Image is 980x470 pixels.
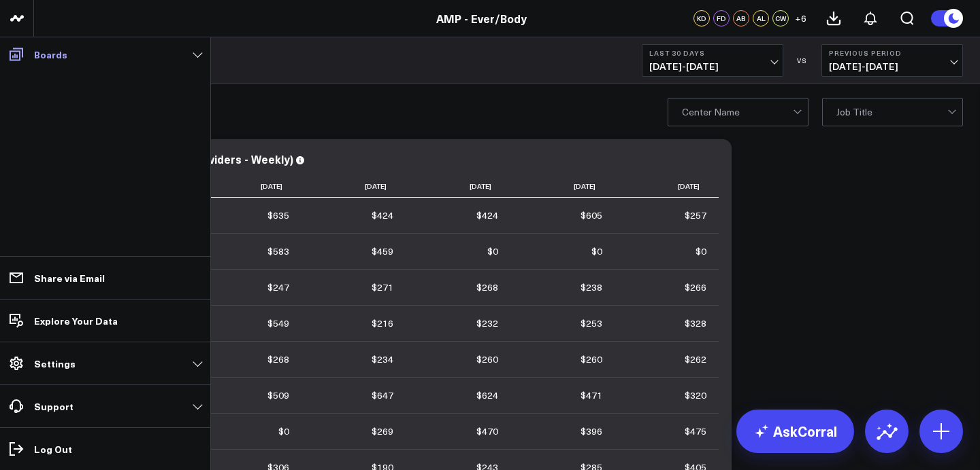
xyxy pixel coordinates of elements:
a: AskCorral [736,410,854,453]
div: VS [790,56,815,65]
div: $635 [267,209,289,222]
th: [DATE] [197,175,301,198]
span: [DATE] - [DATE] [649,61,776,72]
p: Boards [34,49,67,60]
div: $269 [372,424,393,438]
p: Explore Your Data [34,315,118,326]
button: Last 30 Days[DATE]-[DATE] [642,44,783,77]
th: [DATE] [510,175,615,198]
div: $247 [267,281,289,294]
div: $459 [372,245,393,258]
th: [DATE] [615,175,719,198]
div: $509 [267,388,289,402]
button: Previous Period[DATE]-[DATE] [821,44,963,77]
div: $268 [476,281,498,294]
span: + 6 [795,14,806,23]
div: $624 [476,388,498,402]
div: $396 [581,424,602,438]
div: $470 [476,424,498,438]
div: $0 [487,245,498,258]
div: $549 [267,317,289,330]
b: Last 30 Days [649,49,776,57]
div: $0 [696,245,706,258]
button: +6 [792,10,808,26]
div: $424 [476,209,498,222]
div: $271 [372,281,393,294]
th: [DATE] [406,175,510,198]
div: $0 [278,424,289,438]
div: $260 [581,352,602,366]
b: Previous Period [829,49,955,57]
div: $262 [685,352,706,366]
p: Share via Email [34,272,105,283]
div: $424 [372,209,393,222]
div: $268 [267,352,289,366]
div: $238 [581,281,602,294]
div: $328 [685,317,706,330]
div: CW [772,10,789,26]
span: [DATE] - [DATE] [829,61,955,72]
th: [DATE] [301,175,406,198]
div: AL [753,10,769,26]
p: Support [34,401,73,412]
div: $647 [372,388,393,402]
div: $234 [372,352,393,366]
div: $216 [372,317,393,330]
div: AB [733,10,749,26]
a: AMP - Ever/Body [436,11,527,26]
div: $471 [581,388,602,402]
div: $257 [685,209,706,222]
div: $320 [685,388,706,402]
div: $253 [581,317,602,330]
div: $0 [591,245,602,258]
div: $475 [685,424,706,438]
div: KD [693,10,710,26]
p: Log Out [34,444,72,454]
a: Log Out [4,437,206,461]
p: Settings [34,358,76,369]
div: $583 [267,245,289,258]
div: FD [713,10,730,26]
div: $266 [685,281,706,294]
div: $260 [476,352,498,366]
div: $605 [581,209,602,222]
div: $232 [476,317,498,330]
